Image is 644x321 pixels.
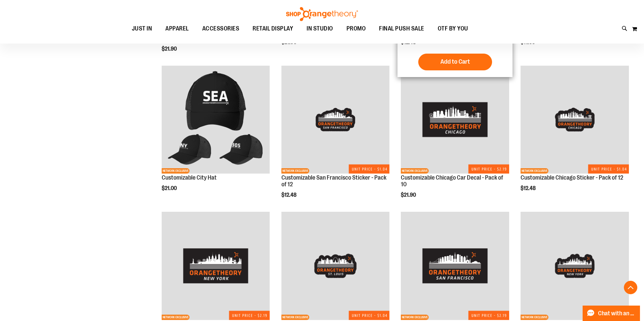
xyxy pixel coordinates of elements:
a: Product image for Customizable Chicago Car Decal - 10 PKNETWORK EXCLUSIVE [401,66,509,175]
span: RETAIL DISPLAY [253,21,293,36]
div: product [158,62,273,208]
img: Product image for Customizable Chicago Sticker - 12 PK [521,66,629,174]
span: NETWORK EXCLUSIVE [401,168,429,174]
img: Product image for Customizable New York Sticker - 12 PK [521,212,629,320]
button: Back To Top [624,281,637,294]
span: NETWORK EXCLUSIVE [281,315,309,320]
span: $21.90 [401,192,417,198]
span: PROMO [346,21,366,36]
span: Chat with an Expert [598,310,636,317]
a: Product image for Customizable San Francisco Car Decal - 10 PKNETWORK EXCLUSIVE [401,212,509,321]
a: Product image for Customizable New York Sticker - 12 PKNETWORK EXCLUSIVE [521,212,629,321]
img: Product image for Customizable New York Car Decal - 10 PK [162,212,270,320]
button: Chat with an Expert [583,306,640,321]
img: Product image for Customizable San Francisco Car Decal - 10 PK [401,212,509,320]
span: Add to Cart [440,58,470,65]
img: Product image for Customizable St. Louis Sticker - 12 PK [281,212,390,320]
div: product [517,62,632,208]
a: Customizable Chicago Sticker - Pack of 12 [521,174,623,181]
img: Main Image of 1536459 [162,66,270,174]
a: Customizable San Francisco Sticker - Pack of 12 [281,174,386,188]
a: Product image for Customizable New York Car Decal - 10 PKNETWORK EXCLUSIVE [162,212,270,321]
div: product [397,62,513,215]
a: Main Image of 1536459NETWORK EXCLUSIVE [162,66,270,175]
span: $12.48 [521,185,537,191]
a: Product image for Customizable San Francisco Sticker - 12 PKNETWORK EXCLUSIVE [281,66,390,175]
span: FINAL PUSH SALE [379,21,424,36]
img: Product image for Customizable San Francisco Sticker - 12 PK [281,66,390,174]
button: Add to Cart [418,54,492,70]
a: Customizable City Hat [162,174,217,181]
span: NETWORK EXCLUSIVE [281,168,309,174]
span: IN STUDIO [307,21,333,36]
div: product [278,62,393,215]
img: Shop Orangetheory [285,7,359,21]
a: Customizable Chicago Car Decal - Pack of 10 [401,174,503,188]
span: OTF BY YOU [438,21,468,36]
span: NETWORK EXCLUSIVE [162,168,190,174]
a: Product image for Customizable St. Louis Sticker - 12 PKNETWORK EXCLUSIVE [281,212,390,321]
span: APPAREL [165,21,189,36]
span: $12.48 [281,192,298,198]
span: NETWORK EXCLUSIVE [401,315,429,320]
a: Product image for Customizable Chicago Sticker - 12 PKNETWORK EXCLUSIVE [521,66,629,175]
span: $21.90 [162,46,178,52]
span: NETWORK EXCLUSIVE [521,315,548,320]
span: NETWORK EXCLUSIVE [162,315,190,320]
span: $21.00 [162,185,178,191]
span: NETWORK EXCLUSIVE [521,168,548,174]
img: Product image for Customizable Chicago Car Decal - 10 PK [401,66,509,174]
span: ACCESSORIES [202,21,239,36]
span: JUST IN [132,21,152,36]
